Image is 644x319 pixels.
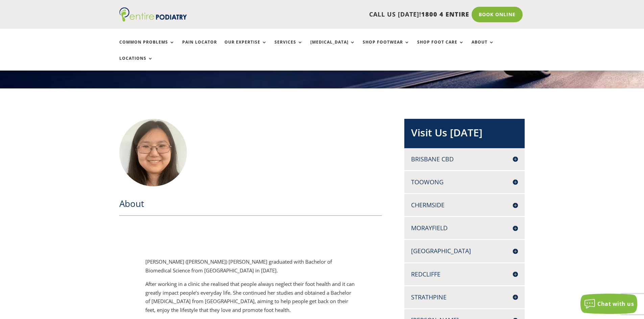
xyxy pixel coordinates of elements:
[213,10,469,19] p: CALL US [DATE]!
[182,40,217,54] a: Pain Locator
[119,56,153,71] a: Locations
[119,40,175,54] a: Common Problems
[580,294,637,314] button: Chat with us
[145,258,332,274] span: [PERSON_NAME] ([PERSON_NAME]) [PERSON_NAME] graduated with Bachelor of Biomedical Science from [G...
[224,40,267,54] a: Our Expertise
[411,293,518,301] h4: Strathpine
[421,10,469,18] span: 1800 4 ENTIRE
[119,119,187,186] img: Heidi Tsz Hei Cheng – Podiatrist at Entire Podiatry who used to work at McLean & Partners Podiatry
[310,40,355,54] a: [MEDICAL_DATA]
[411,224,518,232] h4: Morayfield
[119,7,187,22] img: logo (1)
[363,40,410,54] a: Shop Footwear
[411,178,518,186] h4: Toowong
[472,7,523,22] a: Book Online
[275,40,303,54] a: Services
[411,201,518,209] h4: Chermside
[411,247,518,255] h4: [GEOGRAPHIC_DATA]
[417,40,464,54] a: Shop Foot Care
[145,281,355,313] span: After working in a clinic she realised that people always neglect their foot health and it can gr...
[411,126,518,143] h2: Visit Us [DATE]
[411,270,518,278] h4: Redcliffe
[119,16,187,23] a: Entire Podiatry
[119,197,382,213] h2: About
[597,300,634,308] span: Chat with us
[472,40,494,54] a: About
[411,155,518,163] h4: Brisbane CBD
